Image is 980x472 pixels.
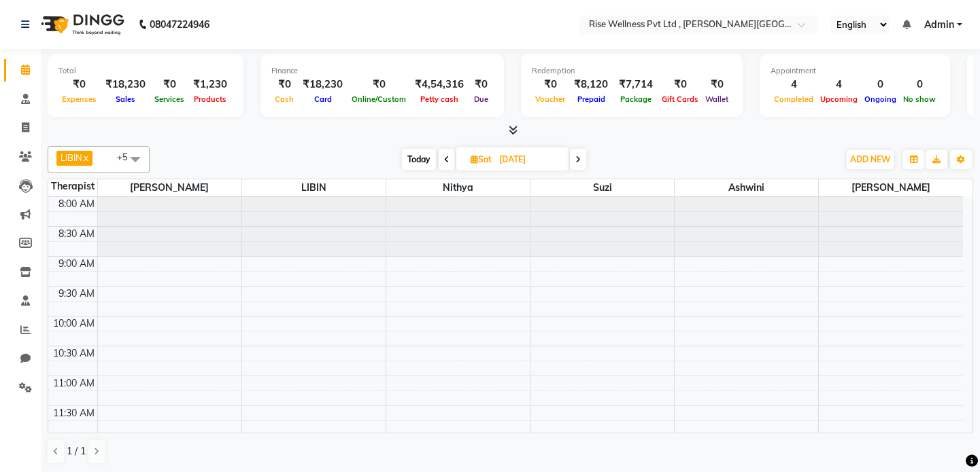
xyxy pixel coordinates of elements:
div: 10:00 AM [50,316,97,331]
span: Completed [771,94,817,104]
div: 0 [861,77,900,92]
div: ₹18,230 [100,77,151,92]
span: Ashwini [675,179,818,196]
div: ₹0 [532,77,569,92]
span: Ongoing [861,94,900,104]
div: 10:30 AM [50,346,97,361]
div: 9:00 AM [56,257,97,271]
span: Sat [467,154,495,164]
span: Cash [271,94,297,104]
div: Finance [271,65,493,77]
span: Prepaid [574,94,609,104]
span: nithya [386,179,530,196]
div: 0 [900,77,939,92]
span: No show [900,94,939,104]
div: ₹0 [271,77,297,92]
span: Voucher [532,94,569,104]
span: LIBIN [61,152,82,163]
div: ₹4,54,316 [409,77,469,92]
b: 08047224946 [150,5,209,43]
div: ₹7,714 [613,77,658,92]
span: Card [311,94,335,104]
div: 11:30 AM [50,406,97,420]
span: +5 [117,151,138,162]
span: Today [402,149,436,170]
div: Redemption [532,65,732,77]
div: ₹1,230 [188,77,233,92]
span: Products [190,94,230,104]
div: ₹0 [58,77,100,92]
span: suzi [530,179,674,196]
div: ₹0 [658,77,702,92]
span: Sales [112,94,139,104]
div: ₹18,230 [297,77,348,92]
div: ₹0 [151,77,188,92]
span: Wallet [702,94,732,104]
div: 8:00 AM [56,197,97,211]
input: 2025-09-06 [495,149,563,170]
div: ₹8,120 [569,77,613,92]
span: 1 / 1 [67,444,86,458]
button: ADD NEW [847,150,894,169]
span: Package [617,94,655,104]
span: Due [471,94,492,104]
span: Gift Cards [658,94,702,104]
span: [PERSON_NAME] [98,179,241,196]
div: 11:00 AM [50,376,97,391]
div: Appointment [771,65,939,77]
span: LIBIN [242,179,386,196]
div: ₹0 [348,77,409,92]
div: 4 [771,77,817,92]
div: ₹0 [702,77,732,92]
div: ₹0 [469,77,493,92]
img: logo [35,5,128,43]
span: Online/Custom [348,94,409,104]
div: 8:30 AM [56,227,97,241]
div: Therapist [48,179,97,194]
div: 4 [817,77,861,92]
span: [PERSON_NAME] [819,179,963,196]
span: Upcoming [817,94,861,104]
span: Services [151,94,188,104]
span: Petty cash [417,94,462,104]
a: x [82,152,88,163]
span: Admin [924,18,954,32]
div: Total [58,65,233,77]
div: 9:30 AM [56,287,97,301]
span: ADD NEW [850,154,890,164]
span: Expenses [58,94,100,104]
